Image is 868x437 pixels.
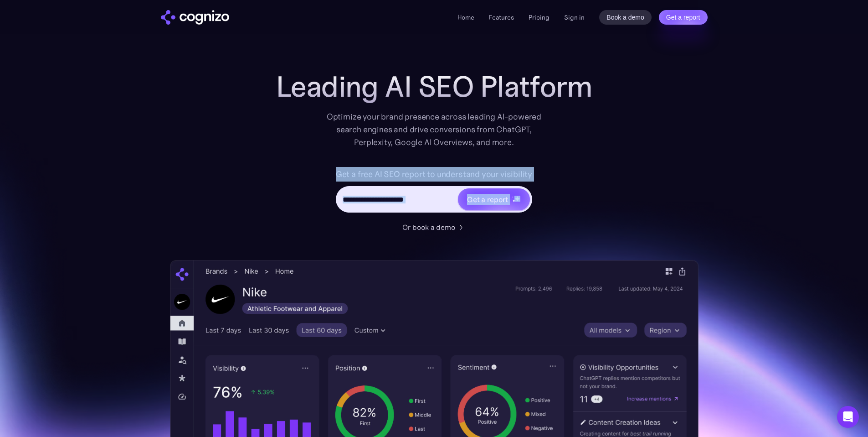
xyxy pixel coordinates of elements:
a: Home [457,13,474,21]
label: Get a free AI SEO report to understand your visibility [336,167,532,182]
div: Or book a demo [402,222,455,233]
img: star [512,199,515,203]
a: Get a reportstarstarstar [457,187,531,211]
form: Hero URL Input Form [336,167,532,217]
a: Or book a demo [402,222,466,233]
img: star [514,196,520,202]
img: cognizo logo [161,10,229,25]
div: Get a report [467,194,508,205]
a: Book a demo [599,10,652,25]
a: Get a report [659,10,708,25]
img: star [512,196,514,198]
h1: Leading AI SEO Platform [276,70,592,103]
a: Pricing [529,13,550,21]
div: Open Intercom Messenger [837,406,859,428]
div: Optimize your brand presence across leading AI-powered search engines and drive conversions from ... [322,110,546,149]
a: Features [489,13,514,21]
a: Sign in [564,12,585,23]
a: home [161,10,229,25]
